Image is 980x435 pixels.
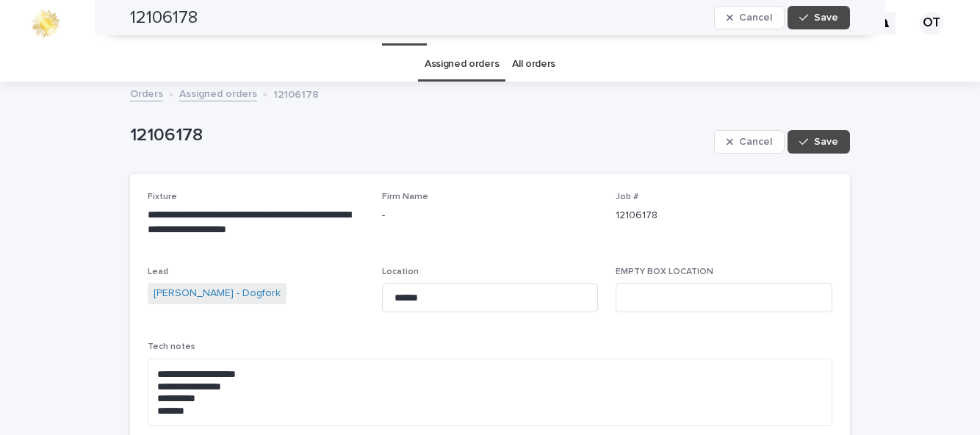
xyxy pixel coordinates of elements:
[616,208,832,223] p: 12106178
[154,286,281,301] a: [PERSON_NAME] - Dogfork
[814,137,838,147] span: Save
[714,130,785,154] button: Cancel
[29,9,62,38] img: 0ffKfDbyRa2Iv8hnaAqg
[512,47,555,82] a: All orders
[739,137,772,147] span: Cancel
[382,267,419,276] span: Location
[788,130,850,154] button: Save
[382,208,599,223] p: -
[148,193,177,201] span: Fixture
[425,47,499,82] a: Assigned orders
[148,342,195,351] span: Tech notes
[920,12,943,35] div: OT
[148,267,168,276] span: Lead
[382,193,428,201] span: Firm Name
[179,85,257,101] a: Assigned orders
[616,193,638,201] span: Job #
[616,267,713,276] span: EMPTY BOX LOCATION
[273,85,319,101] p: 12106178
[130,125,708,146] p: 12106178
[130,85,163,101] a: Orders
